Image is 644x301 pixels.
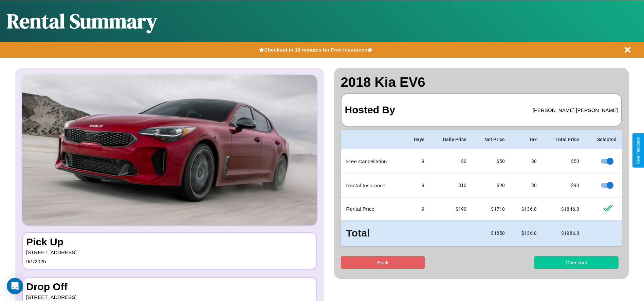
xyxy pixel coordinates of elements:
td: $ 1846.8 [542,197,585,221]
th: Days [404,130,430,149]
th: Selected [585,130,622,149]
td: $0 [430,149,472,173]
h3: Hosted By [345,97,395,123]
td: $ 136.8 [510,221,542,246]
td: $ 1850 [472,221,511,246]
td: $0 [510,173,542,197]
button: Back [341,256,425,269]
p: [PERSON_NAME] [PERSON_NAME] [533,106,618,115]
td: $ 90 [472,173,511,197]
h3: Pick Up [26,236,313,248]
td: $10 [430,173,472,197]
p: Rental Price [346,204,399,213]
td: $ 50 [542,149,585,173]
th: Net Price [472,130,511,149]
h3: Drop Off [26,281,313,293]
h1: Rental Summary [7,7,157,35]
div: Open Intercom Messenger [7,278,23,294]
p: Free Cancellation [346,157,399,166]
td: $ 1710 [472,197,511,221]
td: $0 [510,149,542,173]
td: 9 [404,173,430,197]
th: Tax [510,130,542,149]
td: $ 1986.8 [542,221,585,246]
p: 9 / 1 / 2025 [26,257,313,266]
td: 9 [404,149,430,173]
td: $ 90 [542,173,585,197]
h2: 2018 Kia EV6 [341,75,622,90]
h3: Total [346,226,399,241]
td: $ 50 [472,149,511,173]
p: Rental Insurance [346,181,399,190]
table: simple table [341,130,622,246]
td: $ 190 [430,197,472,221]
div: Give Feedback [636,137,641,164]
b: Checkout in 10 minutes for Free Insurance [264,47,367,53]
td: $ 136.8 [510,197,542,221]
th: Daily Price [430,130,472,149]
td: 9 [404,197,430,221]
button: Checkout [534,256,619,269]
th: Total Price [542,130,585,149]
p: [STREET_ADDRESS] [26,248,313,257]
